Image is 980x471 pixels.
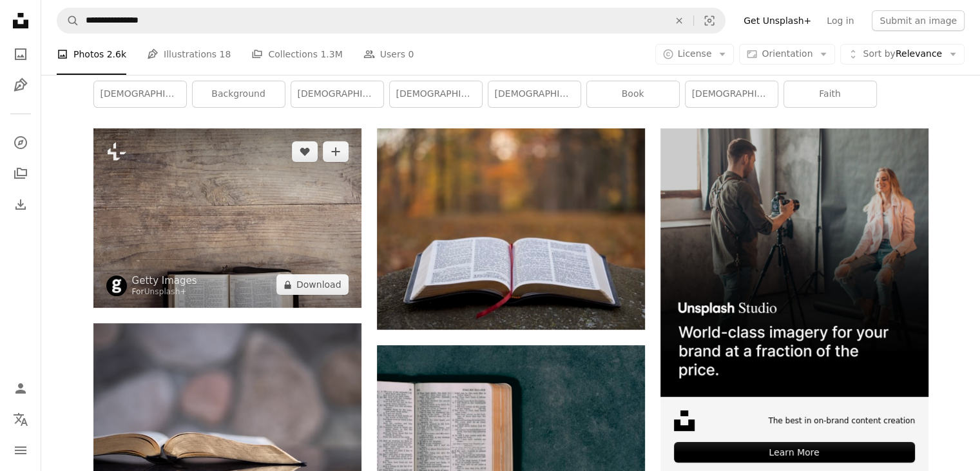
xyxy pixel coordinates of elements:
[655,44,735,65] button: License
[8,130,34,155] a: Explore
[144,287,187,296] a: Unsplash+
[57,8,725,34] form: Find visuals sitewide
[132,287,197,297] div: For
[784,81,876,107] a: faith
[686,81,778,107] a: [DEMOGRAPHIC_DATA]
[94,81,186,107] a: [DEMOGRAPHIC_DATA]
[660,128,928,397] img: file-1715651741414-859baba4300dimage
[390,81,482,107] a: [DEMOGRAPHIC_DATA]
[93,128,361,308] img: Opened bible on a wooden desk background.
[694,8,725,33] button: Visual search
[863,48,942,61] span: Relevance
[323,141,349,162] button: Add to Collection
[377,440,645,452] a: open pocket bible on green surface
[377,128,645,330] img: bible page on gray concrete surface
[739,44,835,65] button: Orientation
[840,44,965,65] button: Sort byRelevance
[93,418,361,430] a: selective focus photography of book
[251,34,342,75] a: Collections 1.3M
[291,81,383,107] a: [DEMOGRAPHIC_DATA]
[768,416,915,426] span: The best in on-brand content creation
[587,81,679,107] a: book
[674,410,695,431] img: file-1631678316303-ed18b8b5cb9cimage
[220,47,231,61] span: 18
[147,34,231,75] a: Illustrations 18
[863,48,895,59] span: Sort by
[736,10,819,31] a: Get Unsplash+
[57,8,79,33] button: Search Unsplash
[276,274,349,295] button: Download
[193,81,285,107] a: background
[872,10,965,31] button: Submit an image
[8,72,34,98] a: Illustrations
[106,276,127,296] img: Go to Getty Images's profile
[8,41,34,67] a: Photos
[292,141,318,162] button: Like
[674,442,915,463] div: Learn More
[8,161,34,186] a: Collections
[8,437,34,463] button: Menu
[819,10,861,31] a: Log in
[93,212,361,224] a: Opened bible on a wooden desk background.
[665,8,693,33] button: Clear
[132,274,197,287] a: Getty Images
[8,8,34,36] a: Home — Unsplash
[488,81,581,107] a: [DEMOGRAPHIC_DATA] wallpaper
[678,48,712,59] span: License
[8,406,34,432] button: Language
[408,47,414,61] span: 0
[320,47,342,61] span: 1.3M
[762,48,812,59] span: Orientation
[363,34,414,75] a: Users 0
[8,192,34,217] a: Download History
[8,376,34,401] a: Log in / Sign up
[377,223,645,235] a: bible page on gray concrete surface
